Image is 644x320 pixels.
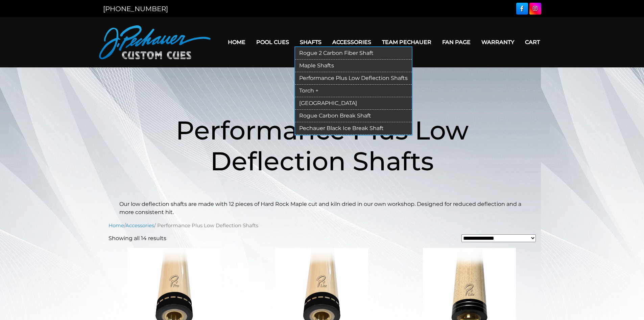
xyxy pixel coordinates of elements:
a: [PHONE_NUMBER] [103,5,168,13]
a: Torch + [295,85,412,97]
a: Pechauer Black Ice Break Shaft [295,122,412,135]
span: Performance Plus Low Deflection Shafts [176,114,469,177]
a: Home [222,34,251,51]
p: Showing all 14 results [109,234,166,242]
select: Shop order [461,234,536,242]
a: Team Pechauer [377,34,437,51]
a: Accessories [327,34,377,51]
a: Home [109,222,124,229]
p: Our low deflection shafts are made with 12 pieces of Hard Rock Maple cut and kiln dried in our ow... [119,200,525,216]
a: Pool Cues [251,34,294,51]
a: [GEOGRAPHIC_DATA] [295,97,412,110]
a: Accessories [125,222,154,229]
a: Cart [520,34,545,51]
a: Shafts [294,34,327,51]
nav: Breadcrumb [109,222,536,229]
img: Pechauer Custom Cues [99,25,211,59]
a: Fan Page [437,34,476,51]
a: Rogue 2 Carbon Fiber Shaft [295,47,412,60]
a: Performance Plus Low Deflection Shafts [295,72,412,85]
a: Maple Shafts [295,60,412,72]
a: Rogue Carbon Break Shaft [295,110,412,122]
a: Warranty [476,34,520,51]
